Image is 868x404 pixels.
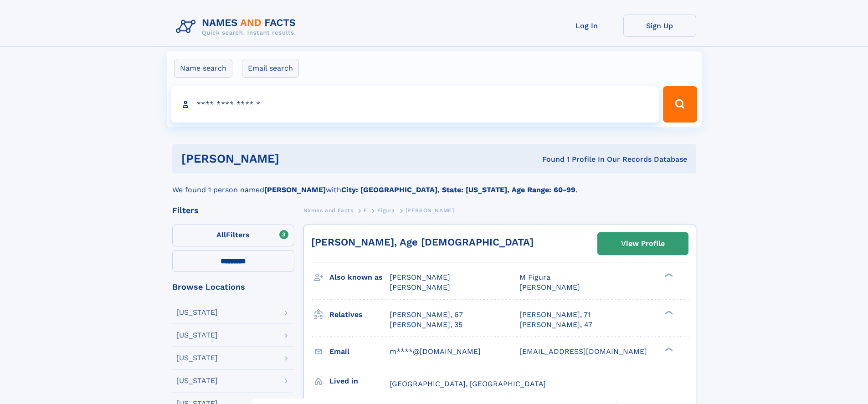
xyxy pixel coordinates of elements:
a: [PERSON_NAME], 67 [390,310,463,320]
a: [PERSON_NAME], 71 [519,310,591,320]
div: View Profile [621,233,665,254]
span: All [216,230,226,239]
span: [PERSON_NAME] [390,273,450,281]
a: Log In [550,15,623,37]
a: [PERSON_NAME], 47 [519,320,592,330]
div: Filters [172,206,294,215]
a: Sign Up [623,15,696,37]
label: Filters [172,225,294,246]
h3: Relatives [329,307,390,322]
span: M Figura [519,273,550,281]
div: ❯ [663,272,673,278]
b: [PERSON_NAME] [264,185,326,194]
img: Logo Names and Facts [172,15,303,39]
label: Email search [242,59,299,78]
div: Found 1 Profile In Our Records Database [411,154,687,164]
div: ❯ [663,346,673,352]
a: View Profile [598,233,688,255]
h3: Lived in [329,373,390,389]
div: ❯ [663,309,673,315]
a: [PERSON_NAME], Age [DEMOGRAPHIC_DATA] [311,236,534,248]
span: [GEOGRAPHIC_DATA], [GEOGRAPHIC_DATA] [390,379,546,388]
span: [EMAIL_ADDRESS][DOMAIN_NAME] [519,347,647,356]
span: [PERSON_NAME] [519,283,580,291]
a: F [364,205,367,216]
button: Search Button [663,86,697,123]
h3: Also known as [329,270,390,285]
div: [US_STATE] [176,354,218,362]
a: Figura [377,205,395,216]
span: F [364,207,367,214]
label: Name search [174,59,232,78]
h1: [PERSON_NAME] [181,153,411,164]
span: [PERSON_NAME] [406,207,454,214]
div: [US_STATE] [176,309,218,316]
div: [US_STATE] [176,377,218,384]
div: Browse Locations [172,283,294,291]
span: Figura [377,207,395,214]
h3: Email [329,344,390,359]
a: Names and Facts [303,205,354,216]
a: [PERSON_NAME], 35 [390,320,462,330]
b: City: [GEOGRAPHIC_DATA], State: [US_STATE], Age Range: 60-99 [341,185,575,194]
div: We found 1 person named with . [172,174,696,195]
span: [PERSON_NAME] [390,283,450,291]
input: search input [171,86,659,123]
div: [US_STATE] [176,332,218,339]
